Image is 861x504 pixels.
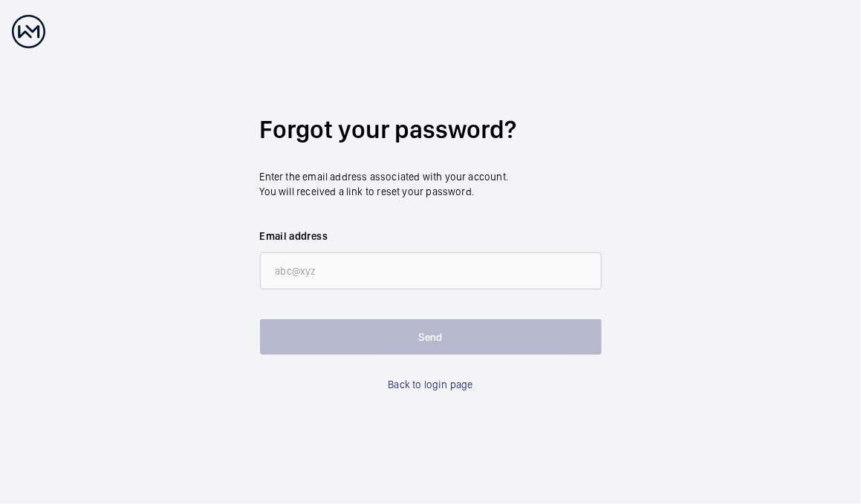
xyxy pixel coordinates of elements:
[388,377,472,392] a: Back to login page
[260,229,602,243] label: Email address
[260,252,602,289] input: abc@xyz
[260,169,602,199] p: Enter the email address associated with your account. You will received a link to reset your pass...
[260,319,602,355] button: Send
[260,112,602,147] h2: Forgot your password?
